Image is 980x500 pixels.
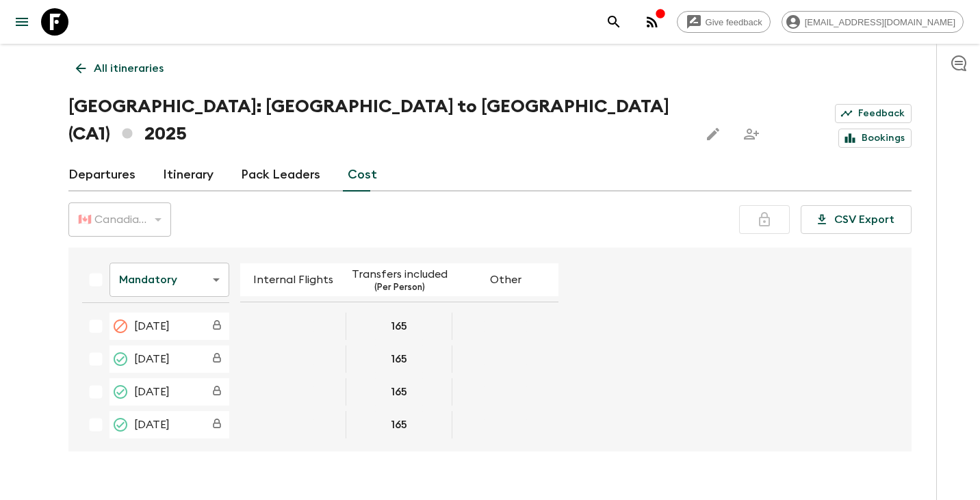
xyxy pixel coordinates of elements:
[134,351,170,367] span: [DATE]
[782,11,964,33] div: [EMAIL_ADDRESS][DOMAIN_NAME]
[346,313,452,340] div: 07 Jun 2025; Transfers included
[134,318,170,334] span: [DATE]
[600,8,628,36] button: search adventures
[68,159,136,192] a: Departures
[112,351,129,367] svg: Completed
[112,318,129,334] svg: Cancelled
[240,411,346,438] div: 26 Jul 2025; Internal Flights
[801,205,912,234] button: CSV Export
[205,412,229,437] div: Costs are fixed. The departure date (26 Jul 2025) has passed
[374,345,424,373] button: 165
[68,55,171,82] a: All itineraries
[352,266,448,282] p: Transfers included
[490,272,521,288] p: Other
[240,378,346,406] div: 19 Jul 2025; Internal Flights
[452,378,558,406] div: 19 Jul 2025; Other
[163,159,214,192] a: Itinerary
[452,313,558,340] div: 07 Jun 2025; Other
[452,411,558,438] div: 26 Jul 2025; Other
[241,159,320,192] a: Pack Leaders
[68,93,688,148] h1: [GEOGRAPHIC_DATA]: [GEOGRAPHIC_DATA] to [GEOGRAPHIC_DATA] (CA1) 2025
[112,417,129,433] svg: Completed
[835,104,912,123] a: Feedback
[348,159,377,192] a: Cost
[698,17,770,27] span: Give feedback
[240,313,346,340] div: 07 Jun 2025; Internal Flights
[374,411,424,438] button: 165
[838,129,912,148] a: Bookings
[346,378,452,406] div: 19 Jul 2025; Transfers included
[205,347,229,371] div: Costs are fixed. The departure date (28 Jun 2025) has passed
[374,378,424,406] button: 165
[452,345,558,373] div: 28 Jun 2025; Other
[109,261,229,299] div: Mandatory
[677,11,771,33] a: Give feedback
[346,345,452,373] div: 28 Jun 2025; Transfers included
[253,272,333,288] p: Internal Flights
[797,17,963,27] span: [EMAIL_ADDRESS][DOMAIN_NAME]
[346,411,452,438] div: 26 Jul 2025; Transfers included
[94,60,164,77] p: All itineraries
[8,8,36,36] button: menu
[134,417,170,433] span: [DATE]
[82,266,109,293] div: Select all
[374,313,424,340] button: 165
[240,345,346,373] div: 28 Jun 2025; Internal Flights
[738,120,765,148] span: Share this itinerary
[112,384,129,400] svg: Completed
[68,200,171,239] div: 🇨🇦 Canadian Dollar (CAD)
[205,380,229,404] div: Costs are fixed. The departure date (19 Jul 2025) has passed
[134,384,170,400] span: [DATE]
[699,120,727,148] button: Edit this itinerary
[205,314,229,339] div: Costs are fixed. The departure date (07 Jun 2025) has passed
[374,282,425,293] p: (Per Person)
